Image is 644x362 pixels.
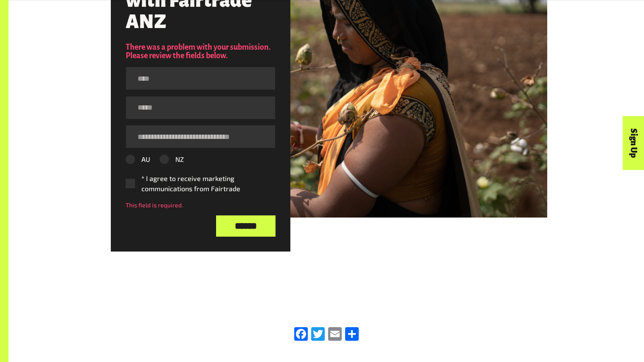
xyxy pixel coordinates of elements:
[309,327,326,342] a: Twitter
[126,201,276,209] div: This field is required.
[126,173,268,194] label: * I agree to receive marketing communications from Fairtrade
[126,43,276,60] h2: There was a problem with your submission. Please review the fields below.
[343,327,360,342] a: Share
[292,327,309,342] a: Facebook
[126,154,150,164] label: AU
[160,154,184,164] label: NZ
[326,327,343,342] a: Email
